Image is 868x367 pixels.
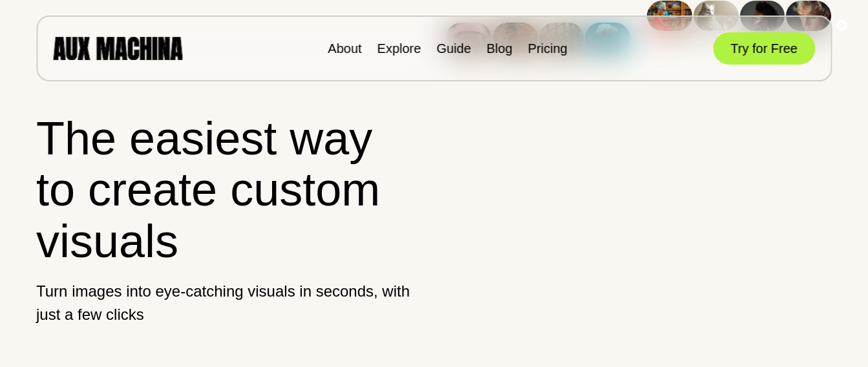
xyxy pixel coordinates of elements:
h1: The easiest way to create custom visuals [36,113,423,267]
button: Try for Free [713,32,815,65]
a: Pricing [528,41,567,56]
img: AUX MACHINA [53,37,182,59]
a: Guide [436,41,471,56]
a: About [328,41,361,56]
a: Blog [487,41,513,56]
p: Turn images into eye-catching visuals in seconds, with just a few clicks [36,280,423,326]
a: Explore [377,41,421,56]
